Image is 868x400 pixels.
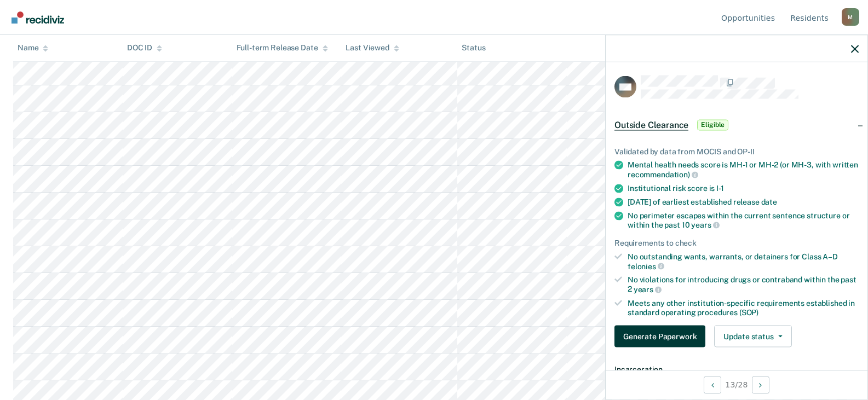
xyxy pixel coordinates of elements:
[12,11,64,24] img: Recidiviz
[614,326,705,347] button: Generate Paperwork
[628,211,859,229] div: No perimeter escapes within the current sentence structure or within the past 10
[237,44,328,53] div: Full-term Release Date
[752,376,769,393] button: Next Opportunity
[628,262,664,270] span: felonies
[628,160,859,179] div: Mental health needs score is MH-1 or MH-2 (or MH-3, with written
[716,183,724,192] span: I-1
[346,44,399,53] div: Last Viewed
[691,221,719,229] span: years
[628,275,859,294] div: No violations for introducing drugs or contraband within the past 2
[628,170,698,178] span: recommendation)
[842,8,859,26] button: Profile dropdown button
[761,197,777,206] span: date
[462,44,485,53] div: Status
[628,183,859,193] div: Institutional risk score is
[614,365,859,374] dt: Incarceration
[739,308,758,316] span: (SOP)
[628,298,859,317] div: Meets any other institution-specific requirements established in standard operating procedures
[842,8,859,26] div: M
[628,252,859,270] div: No outstanding wants, warrants, or detainers for Class A–D
[614,147,859,156] div: Validated by data from MOCIS and OP-II
[18,44,48,53] div: Name
[606,370,867,399] div: 13 / 28
[704,376,721,393] button: Previous Opportunity
[614,239,859,248] div: Requirements to check
[697,119,728,130] span: Eligible
[714,326,791,347] button: Update status
[634,285,662,293] span: years
[127,44,162,53] div: DOC ID
[628,197,859,206] div: [DATE] of earliest established release
[606,107,867,142] div: Outside ClearanceEligible
[614,119,688,130] span: Outside Clearance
